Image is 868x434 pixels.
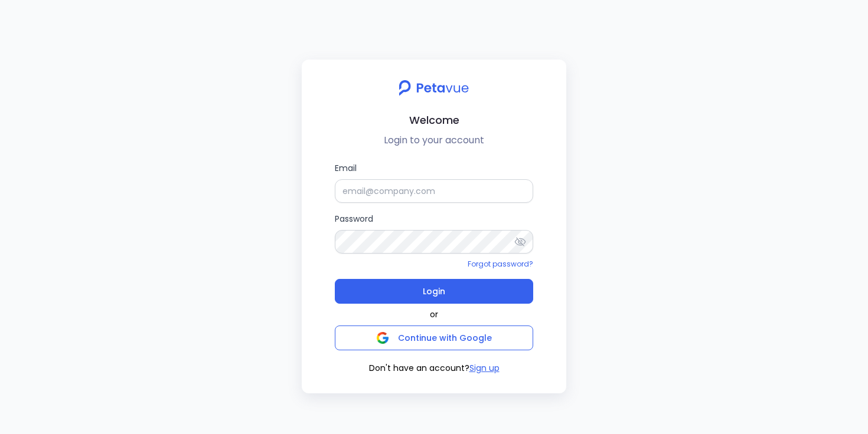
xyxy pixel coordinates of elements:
[423,283,445,300] span: Login
[335,279,533,304] button: Login
[391,74,477,102] img: petavue logo
[468,259,533,269] a: Forgot password?
[430,308,438,321] span: or
[335,212,533,254] label: Password
[335,230,533,254] input: Password
[311,133,557,147] p: Login to your account
[335,162,533,203] label: Email
[469,362,500,374] button: Sign up
[335,325,533,350] button: Continue with Google
[311,111,557,129] h2: Welcome
[398,332,492,344] span: Continue with Google
[369,362,469,374] span: Don't have an account?
[335,179,533,203] input: Email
